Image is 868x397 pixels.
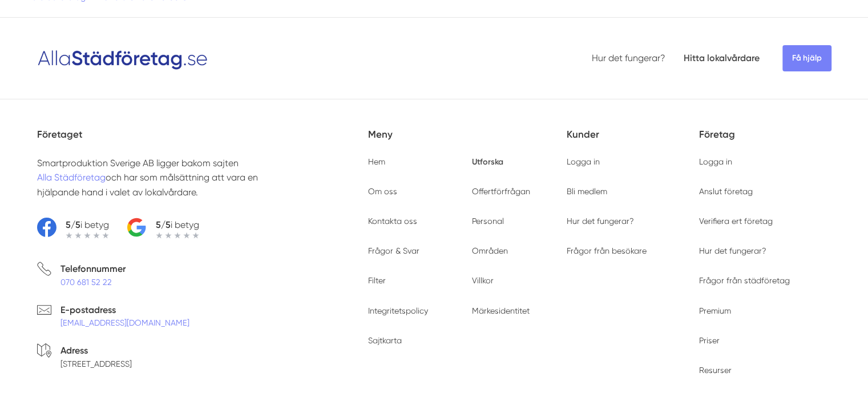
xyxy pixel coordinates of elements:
[699,276,790,285] a: Frågor från städföretag
[37,156,293,199] p: Smartproduktion Sverige AB ligger bakom sajten och har som målsättning att vara en hjälpande hand...
[368,216,417,226] a: Kontakta oss
[66,218,109,232] p: i betyg
[60,358,132,370] p: [STREET_ADDRESS]
[567,187,607,196] a: Bli medlem
[699,127,831,156] h5: Företag
[684,53,760,63] a: Hitta lokalvårdare
[127,218,199,239] a: 5/5i betyg
[156,218,199,232] p: i betyg
[699,306,731,315] a: Premium
[472,246,508,255] a: Områden
[567,216,634,226] a: Hur det fungerar?
[567,157,600,166] a: Logga in
[368,246,419,255] a: Frågor & Svar
[782,45,831,71] span: Få hjälp
[699,336,720,345] a: Priser
[60,278,112,287] a: 070 681 52 22
[368,276,386,285] a: Filter
[60,318,189,327] a: [EMAIL_ADDRESS][DOMAIN_NAME]
[156,219,171,230] strong: 5/5
[472,157,503,167] a: Utforska
[37,218,109,239] a: 5/5i betyg
[368,187,397,196] a: Om oss
[699,216,773,226] a: Verifiera ert företag
[472,276,494,285] a: Villkor
[37,127,368,156] h5: Företaget
[66,219,80,230] strong: 5/5
[567,246,647,255] a: Frågor från besökare
[699,187,753,196] a: Anslut företag
[699,157,732,166] a: Logga in
[472,306,530,315] a: Märkesidentitet
[368,336,402,345] a: Sajtkarta
[699,246,766,255] a: Hur det fungerar?
[60,262,126,276] p: Telefonnummer
[60,303,189,317] p: E-postadress
[472,187,530,196] a: Offertförfrågan
[699,366,732,375] a: Resurser
[60,343,132,358] p: Adress
[37,46,208,71] img: Logotyp Alla Städföretag
[472,216,504,226] a: Personal
[592,53,665,63] a: Hur det fungerar?
[368,157,385,166] a: Hem
[567,127,699,156] h5: Kunder
[37,172,106,183] a: Alla Städföretag
[368,127,567,156] h5: Meny
[368,306,428,315] a: Integritetspolicy
[37,262,51,276] svg: Telefon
